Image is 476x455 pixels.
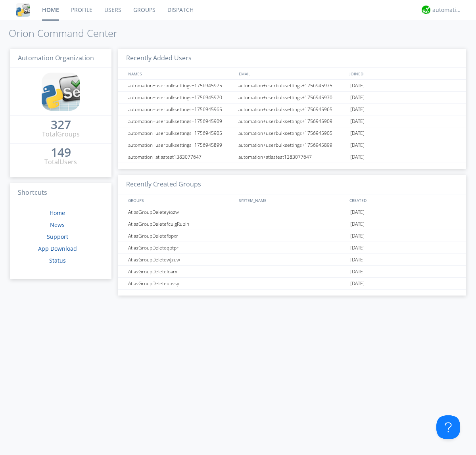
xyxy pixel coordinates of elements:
[236,151,348,163] div: automation+atlastest1383077647
[118,242,466,254] a: AtlasGroupDeleteqbtpr[DATE]
[126,254,236,265] div: AtlasGroupDeletewjzuw
[118,80,466,92] a: automation+userbulksettings+1756945975automation+userbulksettings+1756945975[DATE]
[44,157,77,167] div: Total Users
[118,151,466,163] a: automation+atlastest1383077647automation+atlastest1383077647[DATE]
[18,54,94,62] span: Automation Organization
[126,266,236,277] div: AtlasGroupDeleteloarx
[118,230,466,242] a: AtlasGroupDeletefbpxr[DATE]
[350,266,365,278] span: [DATE]
[436,415,460,439] iframe: Toggle Customer Support
[118,139,466,151] a: automation+userbulksettings+1756945899automation+userbulksettings+1756945899[DATE]
[236,127,348,139] div: automation+userbulksettings+1756945905
[237,194,347,206] div: SYSTEM_NAME
[350,242,365,254] span: [DATE]
[350,115,365,127] span: [DATE]
[350,218,365,230] span: [DATE]
[126,242,236,253] div: AtlasGroupDeleteqbtpr
[118,92,466,104] a: automation+userbulksettings+1756945970automation+userbulksettings+1756945970[DATE]
[126,278,236,289] div: AtlasGroupDeleteubssy
[50,221,65,228] a: News
[422,6,430,14] img: d2d01cd9b4174d08988066c6d424eccd
[350,278,365,290] span: [DATE]
[347,68,459,79] div: JOINED
[126,139,236,151] div: automation+userbulksettings+1756945899
[47,233,68,240] a: Support
[118,104,466,115] a: automation+userbulksettings+1756945965automation+userbulksettings+1756945965[DATE]
[118,49,466,68] h3: Recently Added Users
[51,148,71,157] a: 149
[50,209,65,217] a: Home
[51,148,71,156] div: 149
[126,151,236,163] div: automation+atlastest1383077647
[236,115,348,127] div: automation+userbulksettings+1756945909
[350,151,365,163] span: [DATE]
[118,254,466,266] a: AtlasGroupDeletewjzuw[DATE]
[118,127,466,139] a: automation+userbulksettings+1756945905automation+userbulksettings+1756945905[DATE]
[49,257,66,264] a: Status
[118,278,466,290] a: AtlasGroupDeleteubssy[DATE]
[236,139,348,151] div: automation+userbulksettings+1756945899
[350,230,365,242] span: [DATE]
[350,139,365,151] span: [DATE]
[16,3,30,17] img: cddb5a64eb264b2086981ab96f4c1ba7
[236,80,348,91] div: automation+userbulksettings+1756945975
[350,92,365,104] span: [DATE]
[51,121,71,130] a: 327
[432,6,462,14] div: automation+atlas
[126,68,235,79] div: NAMES
[118,206,466,218] a: AtlasGroupDeleteyiozw[DATE]
[126,104,236,115] div: automation+userbulksettings+1756945965
[347,194,459,206] div: CREATED
[236,104,348,115] div: automation+userbulksettings+1756945965
[51,121,71,129] div: 327
[118,218,466,230] a: AtlasGroupDeletefculgRubin[DATE]
[126,80,236,91] div: automation+userbulksettings+1756945975
[42,130,80,139] div: Total Groups
[118,266,466,278] a: AtlasGroupDeleteloarx[DATE]
[236,92,348,103] div: automation+userbulksettings+1756945970
[126,206,236,218] div: AtlasGroupDeleteyiozw
[350,104,365,115] span: [DATE]
[350,80,365,92] span: [DATE]
[42,73,80,111] img: cddb5a64eb264b2086981ab96f4c1ba7
[350,127,365,139] span: [DATE]
[10,183,111,203] h3: Shortcuts
[350,254,365,266] span: [DATE]
[126,115,236,127] div: automation+userbulksettings+1756945909
[237,68,347,79] div: EMAIL
[118,175,466,194] h3: Recently Created Groups
[126,218,236,230] div: AtlasGroupDeletefculgRubin
[118,115,466,127] a: automation+userbulksettings+1756945909automation+userbulksettings+1756945909[DATE]
[38,245,77,252] a: App Download
[350,206,365,218] span: [DATE]
[126,92,236,103] div: automation+userbulksettings+1756945970
[126,194,235,206] div: GROUPS
[126,230,236,242] div: AtlasGroupDeletefbpxr
[126,127,236,139] div: automation+userbulksettings+1756945905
